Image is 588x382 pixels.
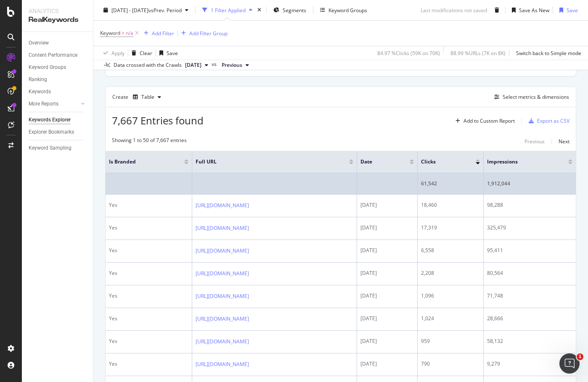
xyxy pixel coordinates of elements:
a: Keyword Groups [29,63,87,72]
div: Save [567,6,578,13]
button: Keyword Groups [317,3,371,17]
div: [DATE] [360,315,414,322]
button: Add to Custom Report [452,114,515,128]
button: Export as CSV [525,114,569,128]
div: More Reports [29,100,58,108]
div: 84.97 % Clicks ( 59K on 70K ) [377,49,440,56]
span: vs Prev. Period [148,6,182,13]
button: [DATE] - [DATE]vsPrev. Period [100,3,192,17]
div: Yes [109,224,188,232]
div: Add Filter Group [189,29,228,37]
span: n/a [126,27,133,39]
div: times [256,6,263,14]
button: Previous [524,137,545,147]
a: Keyword Sampling [29,144,87,153]
div: RealKeywords [29,15,86,25]
div: Yes [109,201,188,209]
div: Keyword Groups [29,63,66,72]
div: 2,208 [421,269,479,277]
div: 28,666 [487,315,572,322]
div: 9,279 [487,360,572,368]
a: [URL][DOMAIN_NAME] [196,315,249,323]
div: 325,479 [487,224,572,232]
div: 95,411 [487,247,572,254]
span: Date [360,158,397,166]
div: Data crossed with the Crawls [114,61,182,69]
div: [DATE] [360,337,414,345]
span: Is Branded [109,158,172,166]
div: Apply [111,49,124,56]
span: 7,667 Entries found [112,113,204,127]
div: [DATE] [360,224,414,232]
span: Full URL [196,158,336,166]
span: Keyword [100,29,120,37]
button: 1 Filter Applied [199,3,256,17]
div: Keywords [29,87,51,96]
span: 2025 Oct. 3rd [185,61,201,69]
a: Explorer Bookmarks [29,128,87,137]
div: Add Filter [152,29,174,37]
div: Last modifications not saved [421,6,487,13]
span: vs [212,61,218,68]
div: Create [112,90,164,104]
div: Overview [29,39,49,47]
a: [URL][DOMAIN_NAME] [196,360,249,369]
span: Clicks [421,158,463,166]
div: [DATE] [360,269,414,277]
div: Yes [109,247,188,254]
div: 790 [421,360,479,368]
div: Content Performance [29,51,77,60]
div: [DATE] [360,360,414,368]
span: Impressions [487,158,556,166]
button: Switch back to Simple mode [513,46,581,60]
div: Keyword Sampling [29,144,72,153]
div: Explorer Bookmarks [29,128,74,137]
span: [DATE] - [DATE] [111,6,148,13]
div: 80,564 [487,269,572,277]
div: Next [559,138,569,145]
div: 18,460 [421,201,479,209]
span: Segments [283,6,306,13]
a: Overview [29,39,87,47]
button: Previous [218,60,252,70]
div: Switch back to Simple mode [516,49,581,56]
div: 17,319 [421,224,479,232]
button: Add Filter [140,28,174,38]
button: Clear [128,46,152,60]
div: Previous [524,138,545,145]
div: Analytics [29,7,86,15]
div: 88.99 % URLs ( 7K on 8K ) [450,49,506,56]
div: 71,748 [487,292,572,300]
button: Add Filter Group [178,28,228,38]
div: Keyword Groups [328,6,367,13]
button: [DATE] [182,60,212,70]
button: Next [559,137,569,147]
div: Yes [109,315,188,322]
div: 1,912,044 [487,180,572,187]
a: [URL][DOMAIN_NAME] [196,247,249,255]
a: Keywords Explorer [29,116,87,124]
a: Keywords [29,87,87,96]
div: 58,132 [487,337,572,345]
div: 1,024 [421,315,479,322]
div: Table [141,95,154,100]
a: [URL][DOMAIN_NAME] [196,337,249,346]
div: 959 [421,337,479,345]
div: 98,288 [487,201,572,209]
button: Table [130,90,164,104]
button: Select metrics & dimensions [491,92,569,102]
div: Save As New [519,6,549,13]
div: 1 Filter Applied [211,6,246,13]
a: [URL][DOMAIN_NAME] [196,224,249,232]
span: 1 [577,353,583,360]
a: [URL][DOMAIN_NAME] [196,201,249,210]
div: Ranking [29,75,47,84]
a: [URL][DOMAIN_NAME] [196,292,249,300]
div: [DATE] [360,201,414,209]
div: Select metrics & dimensions [503,93,569,100]
div: Yes [109,360,188,368]
button: Save As New [509,3,549,17]
div: [DATE] [360,247,414,254]
div: 6,558 [421,247,479,254]
button: Apply [100,46,124,60]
